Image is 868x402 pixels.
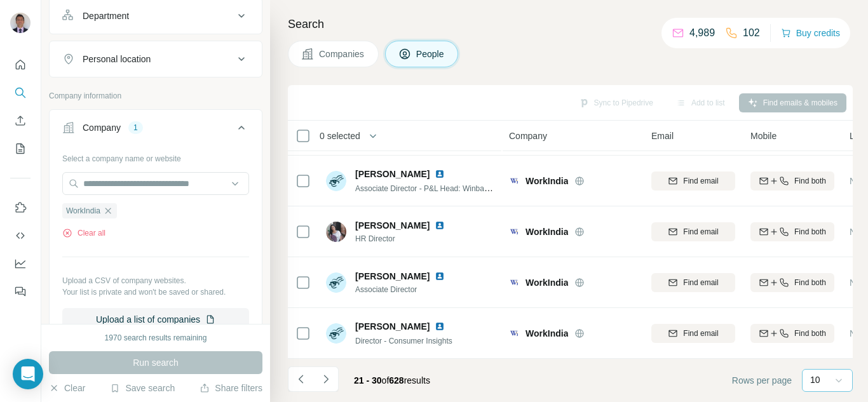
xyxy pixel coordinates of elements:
p: 10 [810,373,820,386]
span: Find both [794,277,826,288]
span: Associate Director - P&L Head: Winback Customer Retention [355,183,562,193]
div: Department [83,10,129,22]
img: Avatar [10,13,31,33]
img: Avatar [326,272,346,293]
span: Email [651,130,674,142]
span: Director - Consumer Insights [355,337,452,345]
button: Personal location [50,44,262,74]
button: Use Surfe API [10,224,31,247]
button: My lists [10,137,31,160]
span: results [354,375,430,385]
button: Buy credits [781,24,840,42]
button: Quick start [10,53,31,76]
button: Find both [750,171,834,191]
span: Find both [794,175,826,187]
span: Find email [683,226,718,238]
span: WorkIndia [66,205,100,217]
button: Feedback [10,280,31,303]
div: 1 [128,122,143,133]
span: WorkIndia [526,327,568,340]
span: [PERSON_NAME] [355,219,430,232]
img: Avatar [326,171,346,191]
span: Mobile [750,130,776,142]
span: Companies [319,48,365,60]
p: Your list is private and won't be saved or shared. [62,286,249,298]
button: Upload a list of companies [62,308,249,331]
span: WorkIndia [526,276,568,289]
button: Share filters [200,382,262,394]
p: Upload a CSV of company websites. [62,275,249,286]
span: Lists [850,130,868,142]
span: Find email [683,175,718,187]
img: Logo of WorkIndia [509,278,519,288]
p: 102 [743,25,760,41]
button: Find both [750,273,834,292]
img: Avatar [326,222,346,242]
button: Find email [651,324,735,343]
button: Navigate to previous page [288,366,313,392]
button: Use Surfe on LinkedIn [10,196,31,219]
span: Find email [683,328,718,339]
button: Find email [651,273,735,292]
button: Dashboard [10,252,31,275]
button: Find both [750,324,834,343]
span: Find both [794,328,826,339]
span: Rows per page [732,374,792,387]
div: 1970 search results remaining [105,332,207,344]
img: LinkedIn logo [435,321,445,332]
img: Logo of WorkIndia [509,227,519,237]
button: Department [50,1,262,31]
span: [PERSON_NAME] [355,270,430,283]
span: Find both [794,226,826,238]
span: WorkIndia [526,225,568,238]
p: Company information [49,90,262,102]
img: Logo of WorkIndia [509,328,519,338]
p: 4,989 [689,25,715,41]
span: [PERSON_NAME] [355,320,430,333]
span: Find email [683,277,718,288]
img: LinkedIn logo [435,169,445,179]
div: Select a company name or website [62,148,249,164]
span: 0 selected [320,130,360,142]
span: Associate Director [355,284,460,295]
img: LinkedIn logo [435,220,445,231]
img: LinkedIn logo [435,271,445,281]
button: Save search [110,382,175,394]
button: Clear all [62,227,105,239]
div: Personal location [83,53,151,65]
div: Open Intercom Messenger [13,359,43,389]
h4: Search [288,15,853,33]
span: 21 - 30 [354,375,382,385]
div: Company [83,121,121,134]
button: Company1 [50,112,262,148]
span: of [382,375,390,385]
button: Find email [651,222,735,241]
button: Search [10,81,31,104]
span: People [416,48,445,60]
span: 628 [389,375,403,385]
img: Logo of WorkIndia [509,176,519,186]
button: Enrich CSV [10,109,31,132]
span: WorkIndia [526,175,568,187]
button: Find both [750,222,834,241]
button: Navigate to next page [313,366,339,392]
button: Clear [49,382,85,394]
span: HR Director [355,233,460,245]
button: Find email [651,171,735,191]
span: [PERSON_NAME] [355,168,430,180]
span: Company [509,130,547,142]
img: Avatar [326,323,346,344]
